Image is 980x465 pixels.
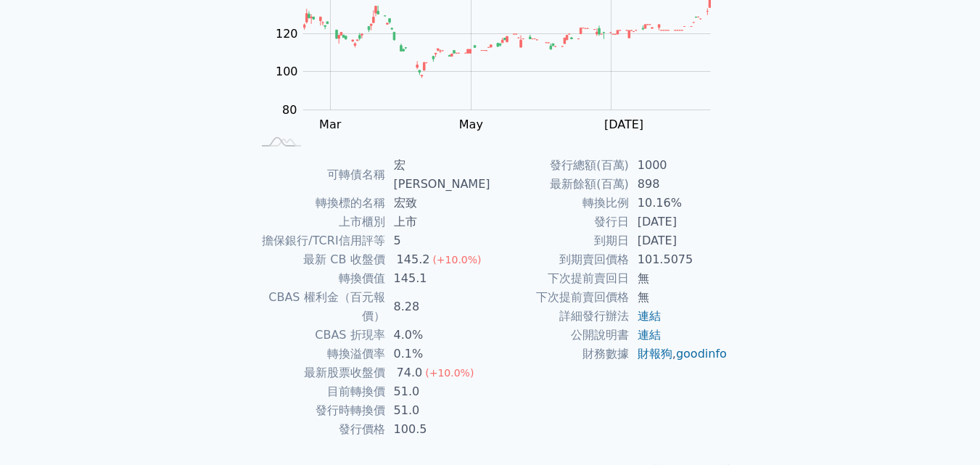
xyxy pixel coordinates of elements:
[252,326,385,345] td: CBAS 折現率
[319,118,342,131] tspan: Mar
[490,250,629,269] td: 到期賣回價格
[490,288,629,307] td: 下次提前賣回價格
[385,326,490,345] td: 4.0%
[252,213,385,231] td: 上市櫃別
[385,382,490,401] td: 51.0
[629,345,728,363] td: ,
[629,231,728,250] td: [DATE]
[490,175,629,194] td: 最新餘額(百萬)
[629,194,728,213] td: 10.16%
[490,156,629,175] td: 發行總額(百萬)
[394,250,433,269] div: 145.2
[252,194,385,213] td: 轉換標的名稱
[629,213,728,231] td: [DATE]
[432,254,481,266] span: (+10.0%)
[629,288,728,307] td: 無
[385,156,490,194] td: 宏[PERSON_NAME]
[604,118,643,131] tspan: [DATE]
[629,156,728,175] td: 1000
[385,194,490,213] td: 宏致
[252,269,385,288] td: 轉換價值
[385,213,490,231] td: 上市
[252,250,385,269] td: 最新 CB 收盤價
[490,231,629,250] td: 到期日
[425,367,474,379] span: (+10.0%)
[282,103,297,117] tspan: 80
[252,345,385,363] td: 轉換溢價率
[252,156,385,194] td: 可轉債名稱
[252,231,385,250] td: 擔保銀行/TCRI信用評等
[394,363,426,382] div: 74.0
[459,118,483,131] tspan: May
[638,309,661,323] a: 連結
[629,250,728,269] td: 101.5075
[385,288,490,326] td: 8.28
[252,382,385,401] td: 目前轉換價
[276,65,298,78] tspan: 100
[676,347,727,361] a: goodinfo
[490,345,629,363] td: 財務數據
[385,401,490,420] td: 51.0
[385,269,490,288] td: 145.1
[490,307,629,326] td: 詳細發行辦法
[385,231,490,250] td: 5
[252,401,385,420] td: 發行時轉換價
[490,269,629,288] td: 下次提前賣回日
[629,175,728,194] td: 898
[252,420,385,439] td: 發行價格
[638,347,672,361] a: 財報狗
[252,288,385,326] td: CBAS 權利金（百元報價）
[252,363,385,382] td: 最新股票收盤價
[490,194,629,213] td: 轉換比例
[490,213,629,231] td: 發行日
[629,269,728,288] td: 無
[385,345,490,363] td: 0.1%
[276,27,298,41] tspan: 120
[385,420,490,439] td: 100.5
[490,326,629,345] td: 公開說明書
[638,328,661,342] a: 連結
